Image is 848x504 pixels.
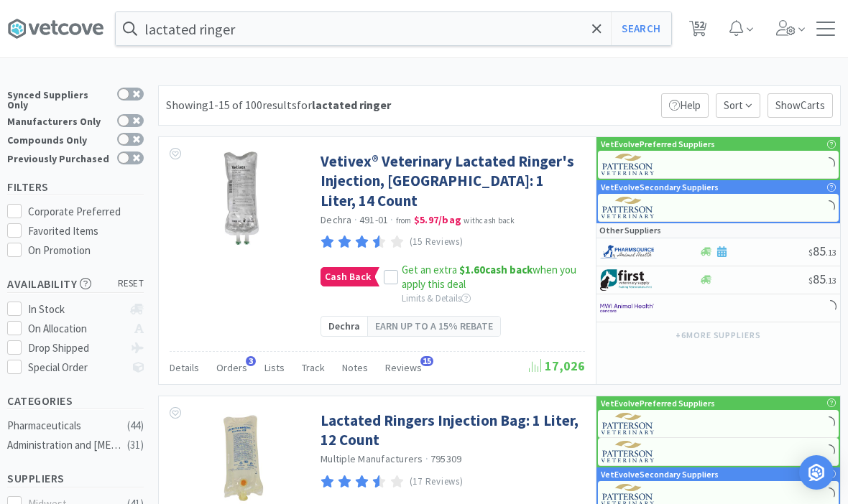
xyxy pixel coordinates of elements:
[430,452,462,465] span: 795309
[396,215,412,225] span: from
[601,467,719,481] p: VetEvolve Secondary Suppliers
[611,12,670,45] button: Search
[808,243,837,259] span: 85
[529,358,585,374] span: 17,026
[328,318,360,334] span: Dechra
[28,359,124,376] div: Special Order
[127,417,144,434] div: ( 44 )
[297,98,391,112] span: for
[402,292,471,304] span: Limits & Details
[601,180,719,194] p: VetEvolve Secondary Suppliers
[602,154,655,175] img: f5e969b455434c6296c6d81ef179fa71_3.png
[264,361,285,374] span: Lists
[808,275,813,286] span: $
[385,361,422,374] span: Reviews
[354,213,357,226] span: ·
[7,179,144,195] h5: Filters
[166,96,391,115] div: Showing 1-15 of 100 results
[28,320,124,337] div: On Allocation
[7,437,124,454] div: Administration and [MEDICAL_DATA]
[602,441,655,462] img: f5e969b455434c6296c6d81ef179fa71_3.png
[7,417,124,434] div: Pharmaceuticals
[826,275,837,286] span: . 13
[127,437,144,454] div: ( 31 )
[808,247,813,258] span: $
[28,301,124,318] div: In Stock
[602,413,655,434] img: f5e969b455434c6296c6d81ef179fa71_3.png
[464,215,515,225] span: with cash back
[170,361,199,374] span: Details
[7,470,144,487] h5: Suppliers
[390,213,393,226] span: ·
[826,247,837,258] span: . 13
[459,263,533,276] strong: cash back
[28,203,144,220] div: Corporate Preferred
[599,223,661,237] p: Other Suppliers
[28,340,124,357] div: Drop Shipped
[7,133,110,145] div: Compounds Only
[359,213,389,226] span: 491-01
[28,242,144,259] div: On Promotion
[601,137,715,151] p: VetEvolve Preferred Suppliers
[799,455,834,490] div: Open Intercom Messenger
[7,151,110,164] div: Previously Purchased
[425,452,428,465] span: ·
[668,325,768,345] button: +6more suppliers
[302,361,325,374] span: Track
[808,271,837,287] span: 85
[321,411,581,450] a: Lactated Ringers Injection Bag: 1 Liter, 12 Count
[195,151,288,245] img: f56e5e7a3beb4ab99e35f8a14e94ba42_399566.jpeg
[602,197,655,218] img: f5e969b455434c6296c6d81ef179fa71_3.png
[768,93,833,118] p: Show Carts
[321,452,423,465] a: Multiple Manufacturers
[410,235,464,250] p: (15 Reviews)
[28,223,144,240] div: Favorited Items
[321,151,581,210] a: Vetivex® Veterinary Lactated Ringer's Injection, [GEOGRAPHIC_DATA]: 1 Liter, 14 Count
[459,263,485,276] span: $1.60
[321,316,501,336] a: DechraEarn up to a 15% rebate
[246,356,256,366] span: 3
[414,213,461,226] strong: $5.97 / bag
[661,93,709,118] p: Help
[600,297,654,319] img: f6b2451649754179b5b4e0c70c3f7cb0_2.png
[601,396,715,410] p: VetEvolve Preferred Suppliers
[321,213,352,226] a: Dechra
[402,263,576,291] span: Get an extra when you apply this deal
[375,318,493,334] span: Earn up to a 15% rebate
[7,114,110,126] div: Manufacturers Only
[342,361,368,374] span: Notes
[195,411,288,504] img: 17d1cc7899bc454a97343ca06a145311_56182.jpeg
[7,88,110,110] div: Synced Suppliers Only
[410,475,464,490] p: (17 Reviews)
[7,276,144,292] h5: Availability
[321,268,374,286] span: Cash Back
[7,393,144,409] h5: Categories
[312,98,391,112] strong: lactated ringer
[420,356,433,366] span: 15
[118,276,144,291] span: reset
[216,361,247,374] span: Orders
[716,93,760,118] span: Sort
[683,24,713,37] a: 52
[116,12,671,45] input: Search by item, sku, manufacturer, ingredient, size...
[600,269,654,291] img: 67d67680309e4a0bb49a5ff0391dcc42_6.png
[600,241,654,263] img: 7915dbd3f8974342a4dc3feb8efc1740_58.png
